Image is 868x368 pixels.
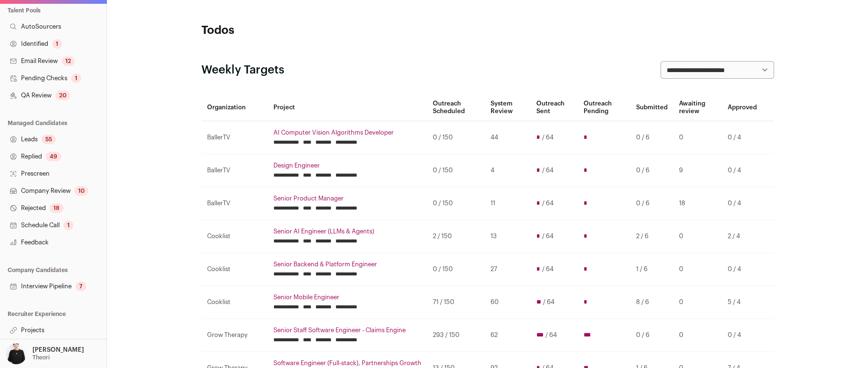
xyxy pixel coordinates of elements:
th: Outreach Scheduled [427,94,485,121]
a: Senior AI Engineer (LLMs & Agents) [273,228,421,235]
th: Awaiting review [673,94,722,121]
td: 60 [485,286,530,319]
td: 11 [485,187,530,220]
span: / 64 [542,134,554,141]
td: 0 / 6 [630,319,673,352]
th: Outreach Pending [577,94,630,121]
td: 0 [673,319,722,352]
td: 5 / 4 [722,286,762,319]
td: 0 / 150 [427,154,485,187]
td: 18 [673,187,722,220]
td: 4 [485,154,530,187]
div: 1 [52,39,62,49]
div: 1 [71,74,81,83]
td: 0 / 4 [722,319,762,352]
span: / 64 [542,200,554,207]
td: 0 [673,121,722,154]
td: BallerTV [201,154,268,187]
td: 0 / 4 [722,187,762,220]
td: 62 [485,319,530,352]
td: 0 / 4 [722,253,762,286]
a: Senior Staff Software Engineer - Claims Engine [273,326,421,334]
div: 55 [42,135,56,144]
td: 0 / 150 [427,121,485,154]
td: 0 / 4 [722,154,762,187]
a: AI Computer Vision Algorithms Developer [273,129,421,137]
td: 44 [485,121,530,154]
th: Organization [201,94,268,121]
div: 12 [62,56,75,66]
td: 9 [673,154,722,187]
td: Grow Therapy [201,319,268,352]
div: 1 [63,221,73,230]
td: 293 / 150 [427,319,485,352]
a: Design Engineer [273,162,421,169]
td: 2 / 150 [427,220,485,253]
td: 0 / 150 [427,253,485,286]
th: Project [268,94,427,121]
a: Senior Product Manager [273,195,421,202]
td: 0 / 6 [630,154,673,187]
img: 9240684-medium_jpg [6,343,27,364]
td: BallerTV [201,187,268,220]
span: / 64 [542,167,554,174]
div: 20 [55,91,70,100]
td: 8 / 6 [630,286,673,319]
td: Cooklist [201,220,268,253]
p: Theori [32,354,50,361]
td: 2 / 4 [722,220,762,253]
td: 1 / 6 [630,253,673,286]
th: Approved [722,94,762,121]
td: 0 / 4 [722,121,762,154]
td: BallerTV [201,121,268,154]
a: Software Engineer (Full-stack), Partnerships Growth [273,359,421,367]
td: 0 [673,220,722,253]
div: 49 [46,152,61,161]
td: 0 [673,286,722,319]
a: Senior Backend & Platform Engineer [273,261,421,268]
th: System Review [485,94,530,121]
p: [PERSON_NAME] [32,346,84,354]
th: Submitted [630,94,673,121]
div: 10 [74,186,88,196]
td: 71 / 150 [427,286,485,319]
td: 27 [485,253,530,286]
td: 0 [673,253,722,286]
span: / 64 [545,331,557,339]
th: Outreach Sent [531,94,578,121]
td: 0 / 150 [427,187,485,220]
span: / 64 [543,298,554,306]
span: / 64 [542,232,554,240]
td: 0 / 6 [630,187,673,220]
div: 7 [75,282,86,291]
div: 18 [50,203,63,213]
h1: Todos [201,23,392,38]
button: Open dropdown [4,343,86,364]
td: 2 / 6 [630,220,673,253]
h2: Weekly Targets [201,63,284,78]
td: Cooklist [201,253,268,286]
td: 0 / 6 [630,121,673,154]
span: / 64 [542,265,554,273]
a: Senior Mobile Engineer [273,294,421,301]
td: Cooklist [201,286,268,319]
td: 13 [485,220,530,253]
